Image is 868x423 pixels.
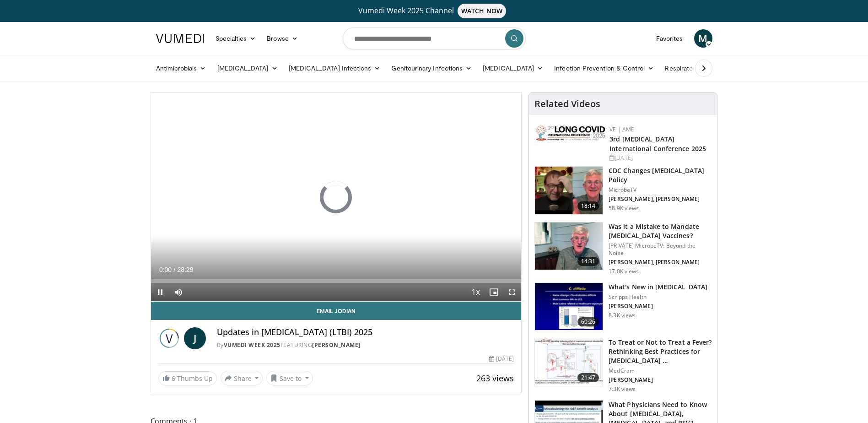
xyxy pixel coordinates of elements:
img: 72ac0e37-d809-477d-957a-85a66e49561a.150x105_q85_crop-smart_upscale.jpg [535,167,603,214]
h3: To Treat or Not to Treat a Fever? Rethinking Best Practices for [MEDICAL_DATA] … [609,338,712,365]
span: 28:29 [177,266,193,273]
a: 21:47 To Treat or Not to Treat a Fever? Rethinking Best Practices for [MEDICAL_DATA] … MedCram [P... [534,338,712,393]
p: [PERSON_NAME], [PERSON_NAME] [609,195,712,203]
span: 18:14 [577,201,599,211]
a: Browse [261,29,303,48]
img: 8828b190-63b7-4755-985f-be01b6c06460.150x105_q85_crop-smart_upscale.jpg [535,283,603,331]
button: Pause [151,283,169,301]
button: Fullscreen [503,283,521,301]
span: WATCH NOW [458,4,506,18]
h3: CDC Changes [MEDICAL_DATA] Policy [609,166,712,184]
a: [PERSON_NAME] [312,341,361,349]
div: Progress Bar [151,279,522,283]
a: 6 Thumbs Up [158,371,217,385]
img: 17417671-29c8-401a-9d06-236fa126b08d.150x105_q85_crop-smart_upscale.jpg [535,338,603,386]
p: [PERSON_NAME] [609,376,712,384]
h4: Related Videos [534,98,600,109]
button: Enable picture-in-picture mode [485,283,503,301]
a: VE | AME [609,125,634,133]
div: [DATE] [489,355,514,363]
h3: What's New in [MEDICAL_DATA] [609,282,707,292]
a: Specialties [210,29,262,48]
a: 3rd [MEDICAL_DATA] International Conference 2025 [609,135,706,153]
p: Scripps Health [609,293,707,301]
p: 7.3K views [609,385,636,393]
span: 21:47 [577,373,599,382]
img: VuMedi Logo [156,34,205,43]
a: 60:26 What's New in [MEDICAL_DATA] Scripps Health [PERSON_NAME] 8.3K views [534,282,712,331]
a: [MEDICAL_DATA] [212,59,283,77]
a: 14:31 Was it a Mistake to Mandate [MEDICAL_DATA] Vaccines? [PRIVATE] MicrobeTV: Beyond the Noise ... [534,222,712,275]
button: Mute [169,283,188,301]
a: Antimicrobials [151,59,212,77]
p: [PERSON_NAME], [PERSON_NAME] [609,259,712,266]
span: 14:31 [577,257,599,266]
button: Share [221,371,263,385]
a: Favorites [651,29,689,48]
a: Vumedi Week 2025 ChannelWATCH NOW [157,4,711,18]
a: [MEDICAL_DATA] [477,59,549,77]
a: Genitourinary Infections [386,59,477,77]
span: 0:00 [159,266,172,273]
span: / [174,266,176,273]
button: Save to [266,371,313,385]
img: Vumedi Week 2025 [158,327,180,349]
span: 60:26 [577,317,599,326]
p: 17.0K views [609,268,639,275]
img: f91047f4-3b1b-4007-8c78-6eacab5e8334.150x105_q85_crop-smart_upscale.jpg [535,222,603,270]
p: MicrobeTV [609,186,712,194]
a: Respiratory Infections [659,59,744,77]
a: J [184,327,206,349]
a: Email Jodian [151,302,522,320]
p: MedCram [609,367,712,374]
a: [MEDICAL_DATA] Infections [283,59,386,77]
p: 8.3K views [609,312,636,319]
p: [PRIVATE] MicrobeTV: Beyond the Noise [609,242,712,257]
button: Playback Rate [466,283,485,301]
a: Vumedi Week 2025 [224,341,280,349]
a: M [694,29,712,48]
div: By FEATURING [217,341,514,349]
p: 58.9K views [609,205,639,212]
h4: Updates in [MEDICAL_DATA] (LTBI) 2025 [217,327,514,337]
a: Infection Prevention & Control [549,59,659,77]
input: Search topics, interventions [343,27,526,49]
span: 263 views [476,373,514,384]
div: [DATE] [609,154,710,162]
a: 18:14 CDC Changes [MEDICAL_DATA] Policy MicrobeTV [PERSON_NAME], [PERSON_NAME] 58.9K views [534,166,712,215]
img: a2792a71-925c-4fc2-b8ef-8d1b21aec2f7.png.150x105_q85_autocrop_double_scale_upscale_version-0.2.jpg [536,125,605,141]
video-js: Video Player [151,93,522,302]
p: [PERSON_NAME] [609,303,707,310]
h3: Was it a Mistake to Mandate [MEDICAL_DATA] Vaccines? [609,222,712,240]
span: 6 [172,374,175,383]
